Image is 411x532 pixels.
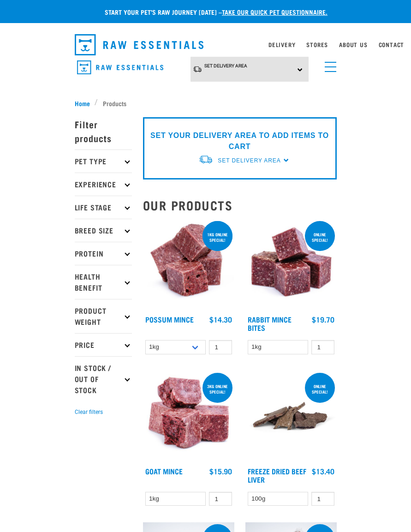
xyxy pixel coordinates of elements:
p: In Stock / Out Of Stock [75,356,132,401]
img: 1102 Possum Mince 01 [143,219,234,311]
p: Price [75,333,132,356]
a: Delivery [268,43,295,46]
button: Clear filters [75,408,103,416]
img: Stack Of Freeze Dried Beef Liver For Pets [245,371,337,462]
input: 1 [311,492,334,506]
a: Freeze Dried Beef Liver [248,469,306,481]
span: Set Delivery Area [204,63,247,68]
div: $15.90 [209,467,232,475]
img: van-moving.png [198,155,213,164]
a: Contact [379,43,405,46]
p: Product Weight [75,299,132,333]
div: ONLINE SPECIAL! [305,227,335,247]
span: Set Delivery Area [218,157,280,164]
a: Home [75,98,95,108]
div: $14.30 [209,315,232,323]
div: 3kg online special! [203,379,232,399]
p: Life Stage [75,196,132,219]
div: $13.40 [312,467,334,475]
div: 1kg online special! [203,227,232,247]
img: 1077 Wild Goat Mince 01 [143,371,234,462]
img: Raw Essentials Logo [77,60,163,75]
input: 1 [209,492,232,506]
a: menu [320,56,337,73]
a: Stores [306,43,328,46]
p: Experience [75,173,132,196]
a: take our quick pet questionnaire. [222,10,328,13]
input: 1 [311,340,334,354]
p: SET YOUR DELIVERY AREA TO ADD ITEMS TO CART [150,130,330,152]
p: Filter products [75,113,132,149]
p: Protein [75,242,132,265]
a: Rabbit Mince Bites [248,317,292,329]
h2: Our Products [143,198,337,212]
nav: breadcrumbs [75,98,337,108]
a: Possum Mince [145,317,194,321]
p: Pet Type [75,149,132,173]
span: Home [75,98,90,108]
p: Breed Size [75,219,132,242]
p: Health Benefit [75,265,132,299]
input: 1 [209,340,232,354]
img: Raw Essentials Logo [75,34,204,55]
div: $19.70 [312,315,334,323]
img: Whole Minced Rabbit Cubes 01 [245,219,337,311]
img: van-moving.png [193,66,202,73]
a: Goat Mince [145,469,183,473]
nav: dropdown navigation [67,30,344,59]
div: ONLINE SPECIAL! [305,379,335,399]
a: About Us [339,43,367,46]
